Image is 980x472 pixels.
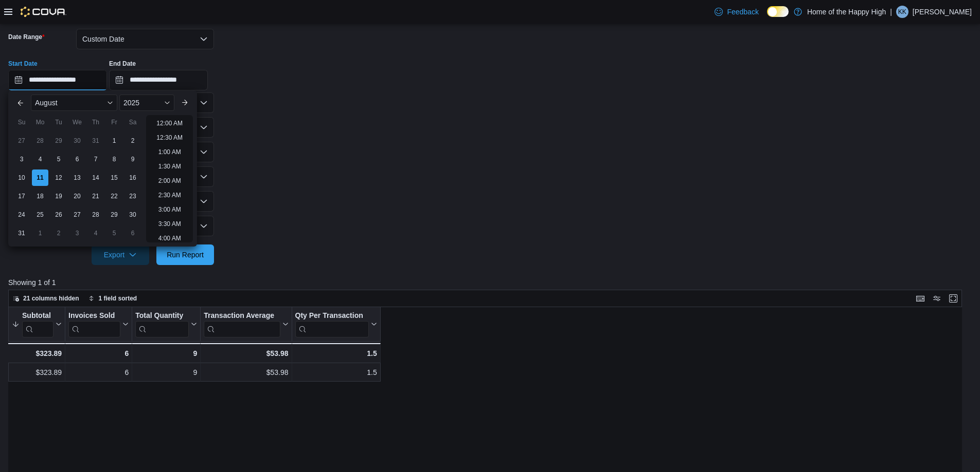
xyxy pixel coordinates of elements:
div: Su [13,114,30,130]
div: day-1 [106,133,122,149]
button: Qty Per Transaction [295,311,377,337]
span: Feedback [727,7,758,17]
a: Feedback [710,2,762,22]
div: Total Quantity [135,311,189,337]
div: We [69,114,85,130]
div: $53.98 [204,347,288,360]
div: Qty Per Transaction [295,311,369,337]
input: Press the down key to open a popover containing a calendar. [109,70,208,90]
div: 9 [135,366,197,379]
p: Showing 1 of 1 [8,277,972,288]
div: Subtotal [22,311,54,321]
div: 6 [68,366,129,379]
div: $323.89 [11,347,62,360]
div: Fr [106,114,122,130]
span: 1 field sorted [99,294,137,303]
label: Start Date [8,60,38,68]
label: End Date [109,60,136,68]
div: 1.5 [295,366,377,379]
div: day-5 [50,151,67,167]
button: Export [92,244,149,265]
ul: Time [146,115,193,242]
div: 1.5 [295,347,377,360]
div: day-9 [124,151,141,167]
li: 3:30 AM [154,218,185,230]
div: day-23 [124,188,141,204]
button: Subtotal [12,311,62,337]
li: 12:30 AM [152,131,187,144]
div: Qty Per Transaction [295,311,369,321]
img: Cova [21,7,66,17]
span: KK [898,6,906,18]
div: day-27 [69,206,85,223]
div: day-6 [124,225,141,241]
div: Mo [32,114,48,130]
p: [PERSON_NAME] [913,6,972,18]
li: 1:30 AM [154,160,185,173]
div: day-29 [50,133,67,149]
div: day-7 [87,151,104,167]
div: day-6 [69,151,85,167]
p: Home of the Happy High [807,6,886,18]
div: $323.89 [12,366,62,379]
div: 9 [135,347,197,360]
button: Open list of options [200,123,208,131]
span: Run Report [167,250,204,260]
div: day-27 [13,133,30,149]
div: day-30 [69,133,85,149]
div: day-21 [87,188,104,204]
div: Button. Open the month selector. August is currently selected. [31,95,117,111]
div: day-31 [13,225,30,241]
button: Previous Month [12,95,29,111]
div: Kalvin Keys [896,6,908,18]
button: Run Report [156,244,214,265]
div: day-12 [50,169,67,186]
span: Dark Mode [767,17,768,17]
div: Subtotal [22,311,54,337]
div: Transaction Average [204,311,280,337]
div: Invoices Sold [68,311,120,321]
button: 1 field sorted [84,292,141,305]
li: 2:00 AM [154,175,185,187]
div: $53.98 [204,366,288,379]
span: August [35,99,58,107]
div: day-17 [13,188,30,204]
div: day-22 [106,188,122,204]
div: day-10 [13,169,30,186]
div: 6 [68,347,129,360]
div: day-11 [32,169,48,186]
button: Open list of options [200,148,208,156]
div: day-31 [87,133,104,149]
div: Total Quantity [135,311,189,321]
button: Open list of options [200,99,208,107]
button: Invoices Sold [68,311,129,337]
div: day-5 [106,225,122,241]
div: day-20 [69,188,85,204]
div: day-25 [32,206,48,223]
div: day-15 [106,169,122,186]
div: day-19 [50,188,67,204]
div: Tu [50,114,67,130]
li: 4:00 AM [154,232,185,244]
div: Invoices Sold [68,311,120,337]
div: day-28 [32,133,48,149]
button: Keyboard shortcuts [914,292,926,305]
div: Button. Open the year selector. 2025 is currently selected. [119,95,174,111]
div: Th [87,114,104,130]
button: Total Quantity [135,311,197,337]
div: day-13 [69,169,85,186]
button: Custom Date [76,29,214,49]
div: day-4 [32,151,48,167]
div: day-16 [124,169,141,186]
div: Sa [124,114,141,130]
div: August, 2025 [12,131,142,242]
div: day-14 [87,169,104,186]
li: 2:30 AM [154,189,185,201]
li: 1:00 AM [154,146,185,158]
div: day-30 [124,206,141,223]
button: Transaction Average [204,311,288,337]
div: day-28 [87,206,104,223]
div: day-2 [124,133,141,149]
span: 21 columns hidden [23,294,79,303]
div: day-1 [32,225,48,241]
